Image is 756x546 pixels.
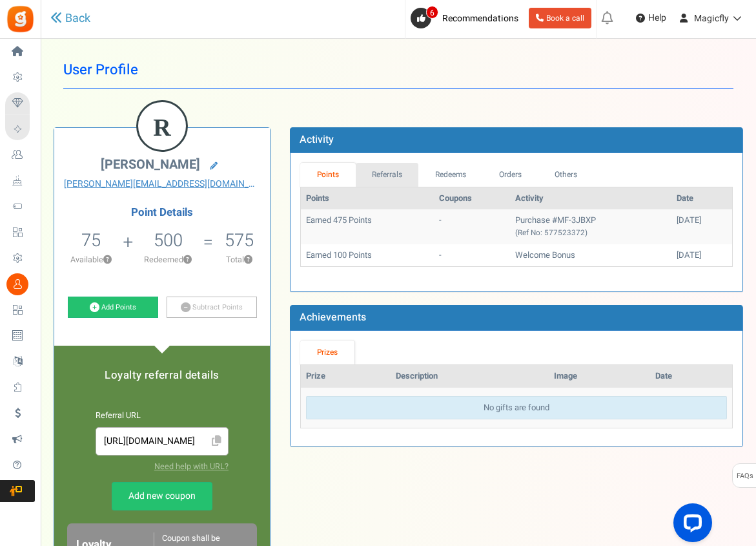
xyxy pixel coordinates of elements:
div: No gifts are found [306,396,727,420]
b: Achievements [300,310,366,325]
td: Welcome Bonus [510,244,671,267]
button: ? [244,256,252,264]
span: Recommendations [442,12,518,25]
button: ? [183,256,192,264]
th: Coupons [434,187,509,210]
th: Description [391,365,549,388]
span: FAQs [736,464,753,488]
button: ? [103,256,112,264]
h1: User Profile [63,52,733,89]
td: - [434,244,509,267]
th: Image [549,365,650,388]
a: Orders [483,163,538,187]
div: [DATE] [677,249,727,262]
a: Need help with URL? [154,461,229,472]
p: Available [61,254,121,266]
td: Earned 475 Points [301,209,434,244]
b: Activity [300,132,334,147]
h4: Point Details [54,207,270,218]
h5: 500 [154,231,183,250]
td: - [434,209,509,244]
span: 75 [81,227,101,253]
a: Referrals [356,163,419,187]
a: Add new coupon [112,482,212,510]
a: Points [300,163,356,187]
span: [PERSON_NAME] [101,155,200,174]
a: Book a call [529,8,591,28]
div: [DATE] [677,215,727,227]
h5: Loyalty referral details [67,370,257,381]
p: Redeemed [134,254,201,266]
a: Prizes [300,341,354,364]
td: Earned 100 Points [301,244,434,267]
th: Activity [510,187,671,210]
a: Redeems [418,163,483,187]
th: Prize [301,365,391,388]
small: (Ref No: 577523372) [515,227,587,238]
td: Purchase #MF-3JBXP [510,209,671,244]
a: Others [538,163,594,187]
th: Date [650,365,732,388]
th: Points [301,187,434,210]
figcaption: R [138,102,186,152]
span: Magicfly [694,12,729,25]
h6: Referral URL [96,412,229,421]
span: Click to Copy [206,430,227,453]
a: Add Points [68,297,158,319]
img: Gratisfaction [6,5,35,34]
a: Help [631,8,671,28]
a: Subtract Points [167,297,257,319]
a: [PERSON_NAME][EMAIL_ADDRESS][DOMAIN_NAME] [64,178,260,191]
span: Help [645,12,666,25]
span: 6 [426,6,438,19]
a: 6 Recommendations [411,8,524,28]
p: Total [215,254,263,266]
h5: 575 [225,231,254,250]
th: Date [671,187,732,210]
